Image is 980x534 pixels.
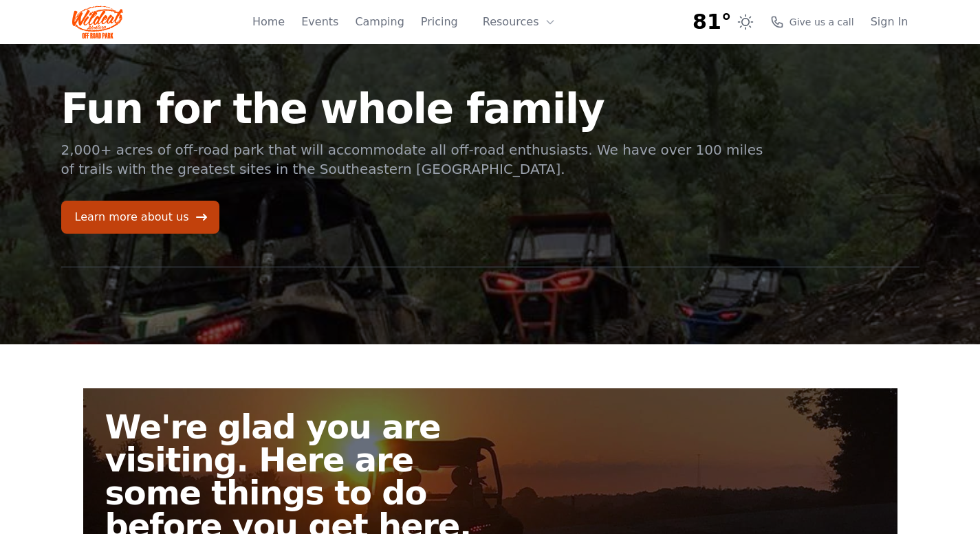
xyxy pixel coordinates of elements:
[871,14,908,30] a: Sign In
[770,15,854,29] a: Give us a call
[252,14,285,30] a: Home
[693,10,732,34] span: 81°
[301,14,338,30] a: Events
[790,15,854,29] span: Give us a call
[475,8,564,36] button: Resources
[61,88,765,129] h1: Fun for the whole family
[355,14,404,30] a: Camping
[61,140,765,179] p: 2,000+ acres of off-road park that will accommodate all off-road enthusiasts. We have over 100 mi...
[421,14,458,30] a: Pricing
[61,201,219,234] a: Learn more about us
[72,5,124,38] img: Wildcat Logo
